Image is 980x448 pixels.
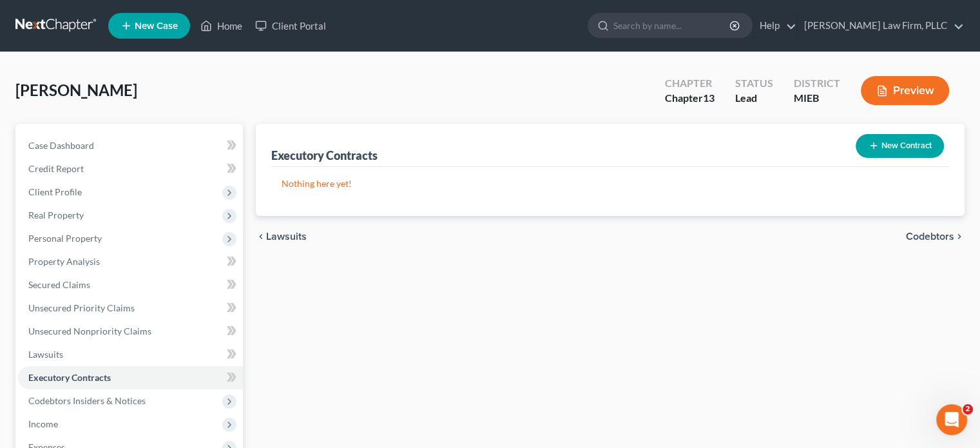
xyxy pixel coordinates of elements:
i: chevron_right [954,231,965,242]
a: Credit Report [18,157,243,180]
button: New Contract [856,134,944,158]
span: Codebtors Insiders & Notices [28,395,146,406]
span: Unsecured Priority Claims [28,302,135,313]
a: Executory Contracts [18,366,243,389]
input: Search by name... [613,14,731,37]
div: District [794,76,840,91]
div: MIEB [794,91,840,106]
a: Client Portal [249,14,332,37]
span: Lawsuits [28,349,63,360]
button: Preview [861,76,949,105]
span: Property Analysis [28,256,100,267]
span: Client Profile [28,186,82,197]
a: [PERSON_NAME] Law Firm, PLLC [798,14,964,37]
div: Executory Contracts [271,148,378,163]
span: 2 [963,404,973,414]
span: Executory Contracts [28,372,111,383]
span: 13 [703,92,715,104]
a: Property Analysis [18,250,243,273]
div: Status [735,76,773,91]
span: New Case [135,21,178,31]
span: Unsecured Nonpriority Claims [28,326,151,336]
a: Unsecured Nonpriority Claims [18,320,243,343]
span: Lawsuits [266,231,307,242]
span: Secured Claims [28,279,90,290]
button: chevron_left Lawsuits [256,231,307,242]
div: Chapter [665,76,715,91]
a: Case Dashboard [18,134,243,157]
div: Chapter [665,91,715,106]
a: Help [753,14,796,37]
div: Lead [735,91,773,106]
a: Home [194,14,249,37]
p: Nothing here yet! [282,177,939,190]
iframe: Intercom live chat [936,404,967,435]
span: Personal Property [28,233,102,244]
i: chevron_left [256,231,266,242]
a: Secured Claims [18,273,243,297]
a: Lawsuits [18,343,243,366]
span: [PERSON_NAME] [15,81,137,99]
span: Real Property [28,209,84,220]
span: Income [28,418,58,429]
span: Case Dashboard [28,140,94,151]
a: Unsecured Priority Claims [18,297,243,320]
button: Codebtors chevron_right [906,231,965,242]
span: Credit Report [28,163,84,174]
span: Codebtors [906,231,954,242]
